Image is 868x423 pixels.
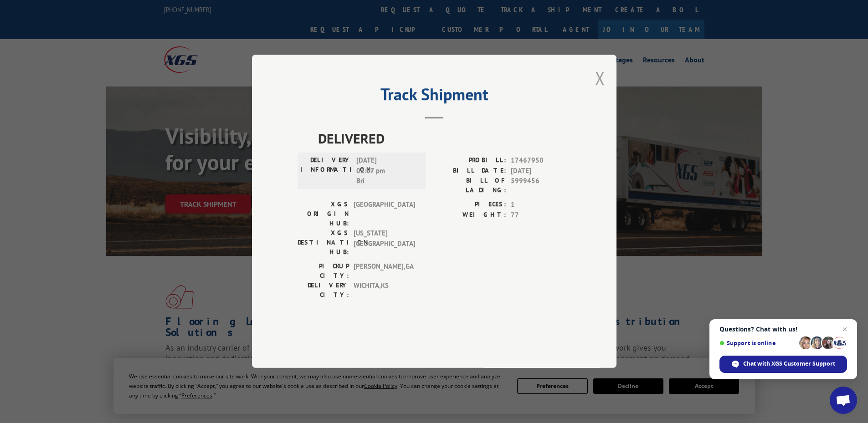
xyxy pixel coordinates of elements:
[298,200,349,229] label: XGS ORIGIN HUB:
[830,387,857,414] a: Open chat
[356,156,418,187] span: [DATE] 02:07 pm Bri
[434,156,506,166] label: PROBILL:
[434,166,506,176] label: BILL DATE:
[318,128,571,149] span: DELIVERED
[298,262,349,281] label: PICKUP CITY:
[511,166,571,176] span: [DATE]
[595,66,605,90] button: Close modal
[298,88,571,105] h2: Track Shipment
[434,210,506,220] label: WEIGHT:
[354,229,415,257] span: [US_STATE][GEOGRAPHIC_DATA]
[743,360,835,368] span: Chat with XGS Customer Support
[434,176,506,195] label: BILL OF LADING:
[511,176,571,195] span: 5999456
[300,156,352,187] label: DELIVERY INFORMATION:
[511,210,571,220] span: 77
[354,200,415,229] span: [GEOGRAPHIC_DATA]
[354,262,415,281] span: [PERSON_NAME] , GA
[434,200,506,210] label: PIECES:
[511,200,571,210] span: 1
[298,281,349,300] label: DELIVERY CITY:
[511,156,571,166] span: 17467950
[719,356,847,373] span: Chat with XGS Customer Support
[354,281,415,300] span: WICHITA , KS
[719,326,847,333] span: Questions? Chat with us!
[298,229,349,257] label: XGS DESTINATION HUB:
[719,340,796,347] span: Support is online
